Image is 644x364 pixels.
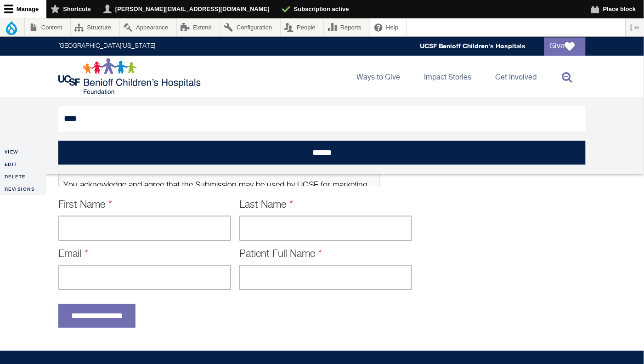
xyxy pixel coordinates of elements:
[220,18,280,36] a: Configuration
[324,18,369,36] a: Reports
[544,37,586,56] a: Give
[58,200,113,210] label: First Name
[58,249,89,259] label: Email
[177,18,220,36] a: Extend
[58,58,203,95] img: Logo for UCSF Benioff Children's Hospitals Foundation
[239,200,294,210] label: Last Name
[349,56,407,97] a: Ways to Give
[488,56,544,97] a: Get Involved
[58,43,155,50] a: [GEOGRAPHIC_DATA][US_STATE]
[239,249,322,259] label: Patient Full Name
[420,42,526,50] a: UCSF Benioff Children's Hospitals
[25,18,70,36] a: Content
[281,18,324,36] a: People
[370,18,407,36] a: Help
[626,18,644,36] button: Vertical orientation
[71,18,119,36] a: Structure
[120,18,176,36] a: Appearance
[417,56,479,97] a: Impact Stories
